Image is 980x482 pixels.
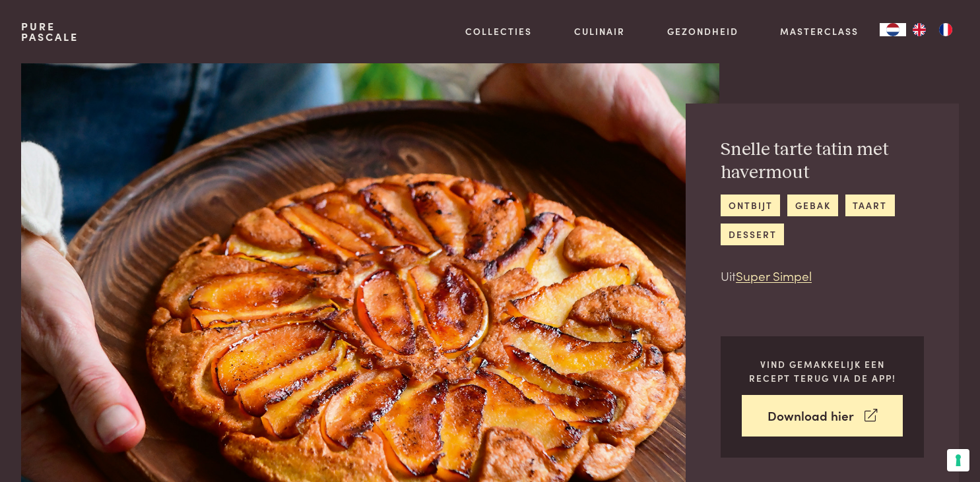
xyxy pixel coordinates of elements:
a: NL [880,23,906,36]
a: Culinair [574,24,625,38]
a: gebak [787,195,838,216]
a: Masterclass [780,24,859,38]
a: Download hier [742,395,903,437]
a: dessert [721,224,784,245]
a: PurePascale [21,21,79,42]
button: Uw voorkeuren voor toestemming voor trackingtechnologieën [947,449,969,471]
a: EN [906,23,932,36]
p: Uit [721,266,924,286]
a: FR [932,23,959,36]
p: Vind gemakkelijk een recept terug via de app! [742,357,903,384]
a: Gezondheid [667,24,738,38]
div: Language [880,23,906,36]
img: Snelle tarte tatin met havermout [21,63,719,482]
a: Super Simpel [736,266,812,284]
a: taart [845,195,895,216]
a: ontbijt [721,195,780,216]
h2: Snelle tarte tatin met havermout [721,138,924,184]
a: Collecties [465,24,532,38]
ul: Language list [906,23,959,36]
aside: Language selected: Nederlands [880,23,959,36]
